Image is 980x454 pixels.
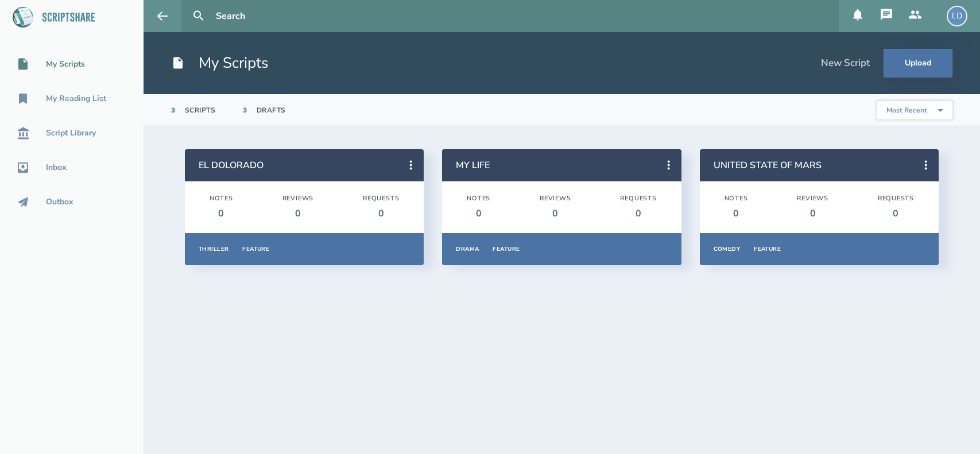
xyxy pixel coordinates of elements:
div: 0 [725,207,748,220]
div: LD [947,6,967,26]
div: New Script [821,57,870,69]
div: Thriller [199,245,228,253]
div: Drafts [257,106,286,115]
div: Requests [363,195,399,203]
div: Reviews [797,195,828,203]
a: MY LIFE [456,159,490,172]
button: Upload [884,49,952,77]
div: 3 [243,106,247,115]
div: Scripts [185,106,216,115]
div: Notes [725,195,748,203]
div: Requests [878,195,914,203]
div: 0 [467,207,490,220]
div: My Scripts [46,60,85,69]
div: Drama [456,245,479,253]
div: Feature [242,245,269,253]
div: Feature [754,245,781,253]
div: Reviews [282,195,314,203]
h1: My Scripts [171,53,269,73]
div: Comedy [714,245,741,253]
div: Reviews [540,195,571,203]
div: 3 [171,106,176,115]
div: 0 [797,207,828,220]
div: Outbox [46,197,73,207]
div: Feature [493,245,520,253]
a: EL DOLORADO [199,159,264,172]
div: 0 [878,207,914,220]
div: 0 [620,207,656,220]
div: Requests [620,195,656,203]
div: 0 [363,207,399,220]
div: Notes [467,195,490,203]
div: 0 [540,207,571,220]
div: 0 [282,207,314,220]
div: 0 [210,207,233,220]
div: Notes [210,195,233,203]
div: Script Library [46,129,96,138]
div: My Reading List [46,94,106,103]
div: Inbox [46,163,67,172]
a: UNITED STATE OF MARS [714,159,822,172]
